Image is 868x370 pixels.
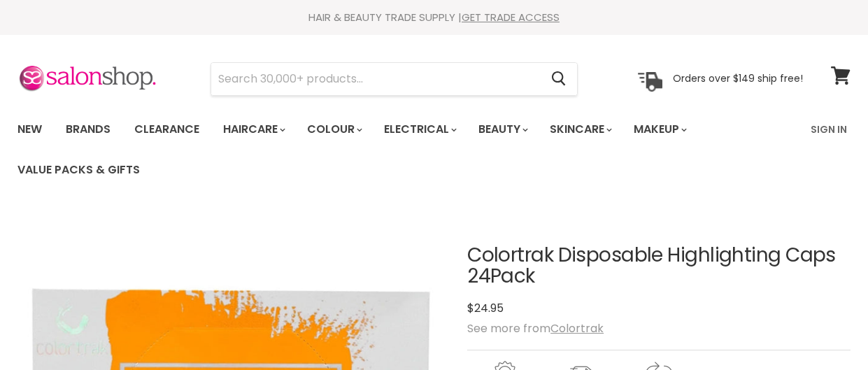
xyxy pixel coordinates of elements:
[550,320,604,336] a: Colortrak
[802,115,855,144] a: Sign In
[297,115,371,144] a: Colour
[7,109,802,190] ul: Main menu
[462,10,560,24] a: GET TRADE ACCESS
[7,155,150,185] a: Value Packs & Gifts
[540,63,577,95] button: Search
[467,300,504,316] span: $24.95
[467,245,851,288] h1: Colortrak Disposable Highlighting Caps 24Pack
[7,115,52,144] a: New
[55,115,121,144] a: Brands
[673,72,803,85] p: Orders over $149 ship free!
[124,115,210,144] a: Clearance
[373,115,465,144] a: Electrical
[211,63,540,95] input: Search
[211,62,578,96] form: Product
[468,115,536,144] a: Beauty
[623,115,695,144] a: Makeup
[467,320,604,336] span: See more from
[213,115,294,144] a: Haircare
[539,115,620,144] a: Skincare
